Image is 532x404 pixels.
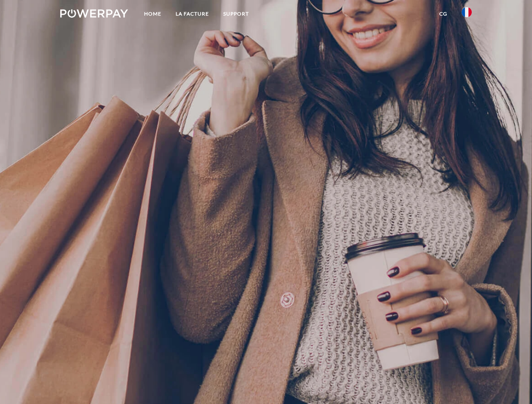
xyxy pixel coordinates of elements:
[462,7,472,17] img: fr
[60,9,128,18] img: logo-powerpay-white.svg
[432,6,454,21] a: CG
[216,6,256,21] a: Support
[168,6,216,21] a: LA FACTURE
[137,6,168,21] a: Home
